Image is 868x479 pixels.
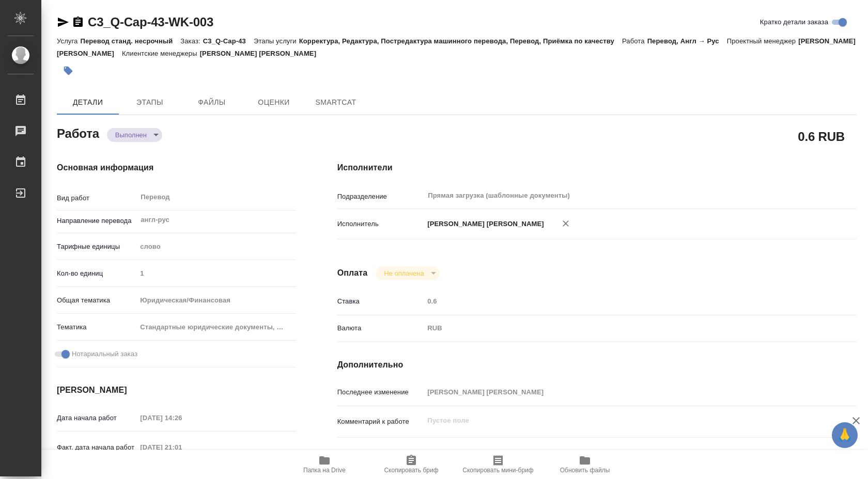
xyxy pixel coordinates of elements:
h4: [PERSON_NAME] [57,384,296,396]
p: Работа [622,37,647,45]
span: Файлы [187,96,237,109]
div: RUB [424,320,813,337]
p: Комментарий к работе [337,417,424,427]
span: Папка на Drive [303,467,346,474]
p: Кол-во единиц [57,268,136,279]
p: Проектный менеджер [727,37,798,45]
button: Обновить файлы [541,450,628,479]
input: Пустое поле [136,440,227,455]
p: Исполнитель [337,219,424,229]
span: 🙏 [836,424,854,446]
button: Добавить тэг [57,59,80,82]
button: Удалить исполнителя [554,212,577,235]
p: Факт. дата начала работ [57,442,136,453]
p: [PERSON_NAME] [PERSON_NAME] [200,50,324,57]
p: Клиентские менеджеры [122,50,200,57]
p: Вид работ [57,193,136,203]
span: SmartCat [311,96,361,109]
input: Пустое поле [136,266,296,281]
p: Подразделение [337,191,424,202]
p: Тематика [57,322,136,332]
p: Ставка [337,296,424,307]
p: Корректура, Редактура, Постредактура машинного перевода, Перевод, Приёмка по качеству [299,37,622,45]
p: Перевод, Англ → Рус [647,37,727,45]
span: Оценки [249,96,299,109]
span: Нотариальный заказ [72,349,137,359]
span: Этапы [125,96,175,109]
button: Не оплачена [381,269,427,278]
span: Скопировать мини-бриф [462,467,533,474]
p: Заказ: [180,37,203,45]
h2: 0.6 RUB [798,127,845,145]
span: Детали [63,96,113,109]
div: Выполнен [107,128,162,142]
button: Скопировать бриф [368,450,455,479]
input: Пустое поле [136,410,227,425]
span: Скопировать бриф [384,467,438,474]
button: Папка на Drive [281,450,368,479]
h4: Основная информация [57,162,296,174]
p: Общая тематика [57,295,136,306]
p: Валюта [337,323,424,333]
button: Скопировать ссылку [72,16,84,28]
button: 🙏 [832,422,858,448]
p: Последнее изменение [337,387,424,397]
h4: Исполнители [337,162,857,174]
h2: Работа [57,123,99,142]
p: Услуга [57,37,80,45]
p: Дата начала работ [57,413,136,423]
input: Пустое поле [424,385,813,400]
div: слово [136,238,296,256]
p: Тарифные единицы [57,242,136,252]
div: Выполнен [376,266,439,280]
h4: Дополнительно [337,359,857,371]
p: C3_Q-Cap-43 [203,37,254,45]
h4: Оплата [337,267,368,279]
p: Перевод станд. несрочный [80,37,180,45]
button: Скопировать мини-бриф [455,450,541,479]
button: Выполнен [112,131,150,139]
p: Направление перевода [57,216,136,226]
p: Этапы услуги [254,37,299,45]
p: [PERSON_NAME] [PERSON_NAME] [424,219,544,229]
div: Юридическая/Финансовая [136,292,296,309]
span: Кратко детали заказа [760,17,828,27]
button: Скопировать ссылку для ЯМессенджера [57,16,69,28]
span: Обновить файлы [560,467,610,474]
div: Стандартные юридические документы, договоры, уставы [136,318,296,336]
input: Пустое поле [424,294,813,309]
a: C3_Q-Cap-43-WK-003 [88,15,213,29]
